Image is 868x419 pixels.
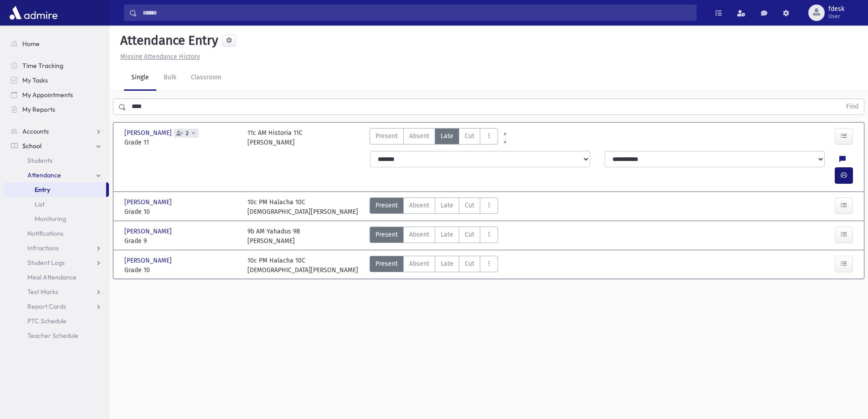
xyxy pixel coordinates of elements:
span: Monitoring [35,215,66,223]
span: fdesk [828,5,844,13]
span: Grade 10 [124,207,238,217]
span: My Tasks [22,76,48,84]
a: List [4,197,109,212]
a: Students [4,153,109,168]
a: Meal Attendance [4,270,109,285]
span: Notifications [27,229,63,238]
a: My Reports [4,102,109,117]
div: AttTypes [370,227,498,246]
a: PTC Schedule [4,314,109,328]
div: AttTypes [370,256,498,275]
span: My Reports [22,105,55,114]
div: 10c PM Halacha 10C [DEMOGRAPHIC_DATA][PERSON_NAME] [247,256,358,275]
span: Grade 10 [124,265,238,275]
span: [PERSON_NAME] [124,197,174,207]
span: Absent [409,201,429,210]
span: PTC Schedule [27,317,67,325]
a: Time Tracking [4,58,109,73]
a: Notifications [4,226,109,241]
div: AttTypes [370,197,498,217]
span: Student Logs [27,259,65,267]
a: Single [124,65,156,91]
a: My Tasks [4,73,109,88]
a: My Appointments [4,88,109,102]
img: AdmirePro [7,4,60,22]
span: Cut [465,230,474,239]
a: Student Logs [4,255,109,270]
a: Report Cards [4,299,109,314]
a: School [4,139,109,153]
span: Accounts [22,127,49,135]
span: Grade 11 [124,138,238,147]
span: Cut [465,131,474,141]
span: Present [375,259,398,269]
span: List [35,200,45,208]
a: Bulk [156,65,184,91]
span: Absent [409,230,429,239]
span: User [828,13,844,20]
div: 11c AM Historia 11C [PERSON_NAME] [247,128,303,147]
a: Missing Attendance History [117,53,200,61]
a: Test Marks [4,285,109,299]
span: Test Marks [27,288,58,296]
span: Home [22,40,40,48]
span: Report Cards [27,302,66,310]
span: My Appointments [22,91,73,99]
span: Late [441,201,453,210]
span: Cut [465,201,474,210]
span: Present [375,230,398,239]
span: Entry [35,186,50,194]
span: Late [441,230,453,239]
u: Missing Attendance History [120,53,200,61]
span: [PERSON_NAME] [124,256,174,265]
a: Attendance [4,168,109,182]
span: Late [441,259,453,269]
a: Teacher Schedule [4,328,109,343]
span: [PERSON_NAME] [124,227,174,236]
a: Home [4,36,109,51]
span: Cut [465,259,474,269]
a: Monitoring [4,212,109,226]
span: Attendance [27,171,61,179]
div: 9b AM Yahadus 9B [PERSON_NAME] [247,227,300,246]
span: Present [375,201,398,210]
span: [PERSON_NAME] [124,128,174,138]
span: Teacher Schedule [27,331,78,340]
div: AttTypes [370,128,498,147]
span: 2 [184,130,190,136]
a: Classroom [184,65,229,91]
a: Entry [4,182,106,197]
input: Search [137,5,696,21]
a: Accounts [4,124,109,139]
span: Meal Attendance [27,273,77,281]
div: 10c PM Halacha 10C [DEMOGRAPHIC_DATA][PERSON_NAME] [247,197,358,217]
span: Grade 9 [124,236,238,246]
span: Late [441,131,453,141]
button: Find [841,99,864,114]
span: School [22,142,41,150]
span: Students [27,156,52,165]
a: Infractions [4,241,109,255]
span: Infractions [27,244,59,252]
span: Absent [409,259,429,269]
h5: Attendance Entry [117,33,218,48]
span: Time Tracking [22,62,63,70]
span: Absent [409,131,429,141]
span: Present [375,131,398,141]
